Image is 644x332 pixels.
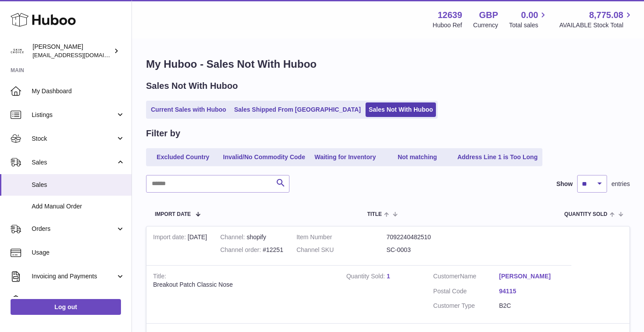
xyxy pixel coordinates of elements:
[433,272,499,283] dt: Name
[499,287,565,296] a: 94115
[438,9,462,21] strong: 12639
[220,233,283,241] div: shopify
[564,212,607,217] span: Quantity Sold
[32,202,125,211] span: Add Manual Order
[146,128,180,139] h2: Filter by
[296,233,387,241] dt: Item Number
[366,102,436,117] a: Sales Not With Huboo
[589,9,623,21] span: 8,775.08
[148,102,229,117] a: Current Sales with Huboo
[509,21,548,29] span: Total sales
[556,180,573,188] label: Show
[433,287,499,298] dt: Postal Code
[454,150,541,164] a: Address Line 1 is Too Long
[386,246,476,254] dd: SC-0003
[32,296,125,304] span: Cases
[499,302,565,310] dd: B2C
[346,273,387,282] strong: Quantity Sold
[473,21,498,29] div: Currency
[32,225,116,233] span: Orders
[33,51,129,58] span: [EMAIL_ADDRESS][DOMAIN_NAME]
[367,212,382,217] span: Title
[499,272,565,281] a: [PERSON_NAME]
[386,233,476,241] dd: 7092240482510
[433,302,499,310] dt: Customer Type
[155,212,191,217] span: Import date
[220,246,263,255] strong: Channel order
[220,150,308,164] a: Invalid/No Commodity Code
[479,9,498,21] strong: GBP
[11,299,121,315] a: Log out
[146,226,214,265] td: [DATE]
[509,9,548,29] a: 0.00 Total sales
[296,246,387,254] dt: Channel SKU
[146,57,630,71] h1: My Huboo - Sales Not With Huboo
[611,180,630,188] span: entries
[310,150,381,164] a: Waiting for Inventory
[32,248,125,257] span: Usage
[11,44,24,58] img: admin@skinchoice.com
[32,87,125,95] span: My Dashboard
[220,246,283,254] div: #12251
[32,158,116,167] span: Sales
[32,181,125,189] span: Sales
[148,150,218,164] a: Excluded Country
[32,135,116,143] span: Stock
[433,21,462,29] div: Huboo Ref
[33,43,112,59] div: [PERSON_NAME]
[387,273,390,280] a: 1
[559,21,633,29] span: AVAILABLE Stock Total
[559,9,633,29] a: 8,775.08 AVAILABLE Stock Total
[153,273,166,282] strong: Title
[146,80,238,92] h2: Sales Not With Huboo
[382,150,453,164] a: Not matching
[433,273,460,280] span: Customer
[153,233,188,243] strong: Import date
[220,233,247,243] strong: Channel
[32,272,116,281] span: Invoicing and Payments
[32,111,116,119] span: Listings
[231,102,364,117] a: Sales Shipped From [GEOGRAPHIC_DATA]
[153,281,333,289] div: Breakout Patch Classic Nose
[521,9,538,21] span: 0.00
